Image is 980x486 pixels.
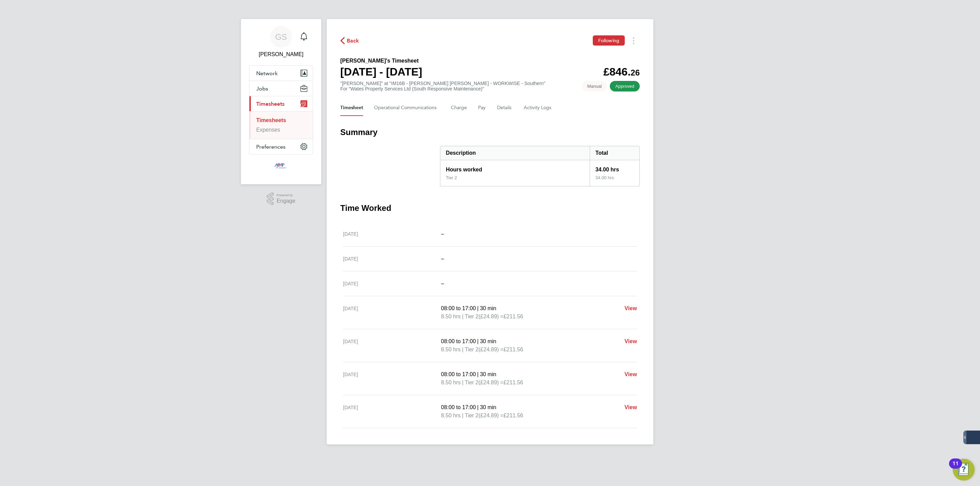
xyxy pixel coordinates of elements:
span: (£24.89) = [478,413,503,418]
a: Go to home page [249,161,313,172]
div: [DATE] [343,403,441,420]
app-decimal: £846. [603,66,640,78]
span: 08:00 to 17:00 [441,371,476,377]
div: Timesheets [249,111,313,139]
div: Summary [440,146,640,186]
div: 11 [952,464,959,472]
h3: Summary [340,127,640,138]
section: Timesheet [340,127,640,428]
button: Operational Communications [374,100,440,116]
span: (£24.89) = [478,314,503,319]
a: Powered byEngage [267,192,295,205]
button: Pay [478,100,486,116]
span: Network [256,70,278,77]
button: Open Resource Center, 11 new notifications [953,459,975,481]
span: George Stacey [249,50,313,58]
nav: Main navigation [241,19,321,184]
button: Timesheets [249,96,313,111]
span: View [624,338,637,344]
span: 30 min [480,305,496,311]
a: View [624,370,637,379]
span: (£24.89) = [478,347,503,352]
span: 8.50 hrs [441,347,461,352]
span: Engage [277,198,295,204]
span: GS [275,32,287,41]
div: [DATE] [343,337,441,354]
span: Timesheets [256,101,284,107]
span: Powered by [277,192,295,198]
span: | [477,371,478,377]
div: [DATE] [343,230,441,238]
button: Details [497,100,513,116]
button: Jobs [249,81,313,96]
h3: Time Worked [340,203,640,214]
span: 08:00 to 17:00 [441,404,476,410]
span: | [462,314,463,319]
span: | [462,380,463,385]
span: £211.56 [504,314,523,319]
span: Tier 2 [465,379,478,387]
span: Following [598,37,619,44]
h2: [PERSON_NAME]'s Timesheet [340,57,422,65]
div: 34.00 hrs [590,160,639,175]
div: For "Wates Property Services Ltd (South Responsive Maintenance)" [340,86,545,91]
span: 30 min [480,338,496,344]
span: £211.56 [504,347,523,352]
div: [DATE] [343,255,441,263]
div: [DATE] [343,304,441,321]
div: Tier 2 [446,175,457,181]
span: View [624,404,637,410]
span: £211.56 [504,413,523,418]
button: Network [249,66,313,81]
span: View [624,371,637,377]
a: View [624,337,637,346]
img: mmpconsultancy-logo-retina.png [272,161,291,172]
button: Charge [451,100,467,116]
span: | [462,413,463,418]
span: 26 [631,68,640,77]
span: 8.50 hrs [441,413,461,418]
span: 08:00 to 17:00 [441,338,476,344]
h1: [DATE] - [DATE] [340,65,422,79]
div: [DATE] [343,280,441,288]
span: This timesheet was manually created. [582,81,607,91]
button: Following [593,35,625,46]
span: (£24.89) = [478,380,503,385]
span: Jobs [256,85,268,92]
a: Timesheets [256,117,286,123]
span: 8.50 hrs [441,380,461,385]
span: | [477,305,478,311]
span: 08:00 to 17:00 [441,305,476,311]
span: – [441,231,444,237]
span: 30 min [480,371,496,377]
button: Timesheets Menu [627,35,640,46]
span: View [624,305,637,311]
span: £211.56 [504,380,523,385]
div: Total [590,146,639,160]
span: Tier 2 [465,346,478,354]
a: View [624,304,637,313]
span: – [441,256,444,262]
span: – [441,281,444,286]
span: Tier 2 [465,412,478,420]
span: | [462,347,463,352]
span: This timesheet has been approved. [610,81,640,91]
div: 34.00 hrs [590,175,639,186]
button: Preferences [249,139,313,154]
span: Tier 2 [465,313,478,321]
span: | [477,338,478,344]
div: "[PERSON_NAME]" at "IM16B - [PERSON_NAME] [PERSON_NAME] - WORKWISE - Southern" [340,81,545,91]
a: View [624,403,637,412]
span: 8.50 hrs [441,314,461,319]
span: 30 min [480,404,496,410]
a: GS[PERSON_NAME] [249,26,313,58]
button: Back [340,36,359,45]
div: Description [440,146,590,160]
span: Preferences [256,144,285,150]
div: Hours worked [440,160,590,175]
div: [DATE] [343,370,441,387]
button: Activity Logs [524,100,552,116]
span: Back [347,37,359,45]
a: Expenses [256,127,280,133]
span: | [477,404,478,410]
